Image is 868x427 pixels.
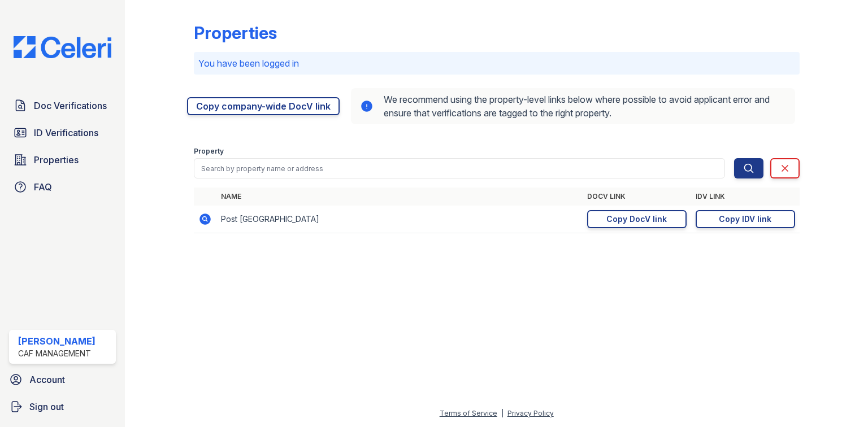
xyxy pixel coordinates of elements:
span: Doc Verifications [34,99,107,112]
td: Post [GEOGRAPHIC_DATA] [216,206,583,233]
div: | [501,409,504,417]
a: Sign out [5,395,120,418]
a: Properties [9,149,116,171]
p: You have been logged in [198,56,795,70]
a: Privacy Policy [507,409,554,417]
div: [PERSON_NAME] [18,334,96,348]
img: CE_Logo_Blue-a8612792a0a2168367f1c8372b55b34899dd931a85d93a1a3d3e32e68fde9ad4.png [5,36,120,58]
span: FAQ [34,180,52,194]
a: Copy company-wide DocV link [187,97,340,115]
th: Name [216,188,583,206]
div: We recommend using the property-level links below where possible to avoid applicant error and ens... [351,88,795,124]
a: Account [5,368,120,391]
span: Account [29,373,65,386]
span: Properties [34,153,79,167]
div: Copy DocV link [606,213,667,225]
span: ID Verifications [34,126,98,140]
div: Copy IDV link [719,213,771,225]
a: ID Verifications [9,121,116,144]
a: Doc Verifications [9,94,116,117]
div: CAF Management [18,348,96,359]
a: Copy IDV link [696,210,795,228]
iframe: chat widget [821,382,857,416]
th: IDV Link [691,188,800,206]
input: Search by property name or address [194,158,725,178]
th: DocV Link [583,188,691,206]
a: Copy DocV link [587,210,687,228]
div: Properties [194,23,277,43]
label: Property [194,147,224,156]
span: Sign out [29,400,64,413]
a: FAQ [9,176,116,198]
a: Terms of Service [440,409,497,417]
